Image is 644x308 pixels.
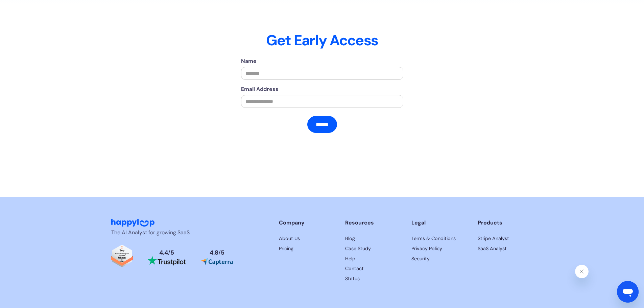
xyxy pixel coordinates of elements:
a: Learn more about HappyLoop [279,235,334,242]
a: HappyLoop's Security Page [411,255,467,263]
a: Read reviews about HappyLoop on Trustpilot [148,250,186,265]
iframe: Close message [575,265,589,278]
img: HappyLoop Logo [111,219,154,227]
div: Legal [411,219,467,227]
div: 4.8 5 [210,250,224,256]
a: Read HappyLoop case studies [345,245,401,253]
a: Read reviews about HappyLoop on Capterra [201,250,233,265]
label: Name [241,57,403,65]
a: Read reviews about HappyLoop on Tekpon [111,245,133,270]
div: Resources [345,219,401,227]
h2: Get Early Access [111,32,533,49]
a: HappyLoop's Privacy Policy [411,245,467,253]
a: Get help with HappyLoop [345,255,401,263]
form: Email Form [241,57,403,133]
div: 4.4 5 [159,250,174,256]
a: Read HappyLoop case studies [345,235,401,242]
a: HappyLoop's Terms & Conditions [411,235,467,242]
span: Hi. Need any help? [4,5,49,10]
a: View HappyLoop pricing plans [279,245,334,253]
label: Email Address [241,85,403,93]
div: Products [478,219,533,227]
p: The AI Analyst for growing SaaS [111,229,223,237]
span: / [218,249,221,256]
span: / [168,249,170,256]
a: HappyLoop's Privacy Policy [478,245,533,253]
iframe: Button to launch messaging window [617,281,639,303]
div: Company [279,219,334,227]
a: HappyLoop's Status [345,275,401,283]
a: Contact HappyLoop support [345,265,401,273]
a: HappyLoop's Terms & Conditions [478,235,533,242]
